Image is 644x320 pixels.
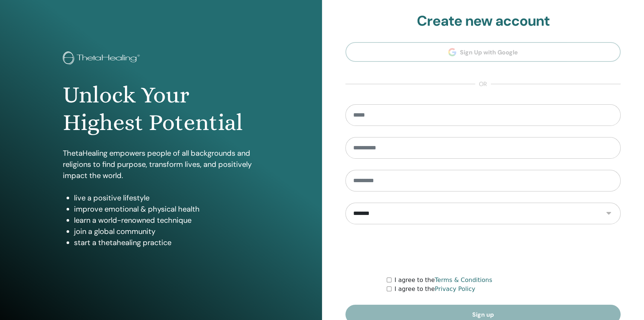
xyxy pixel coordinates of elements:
[426,235,540,264] iframe: reCAPTCHA
[74,226,259,237] li: join a global community
[74,237,259,248] li: start a thetahealing practice
[475,80,491,89] span: or
[395,276,492,285] label: I agree to the
[395,285,475,294] label: I agree to the
[435,276,492,283] a: Terms & Conditions
[63,148,259,181] p: ThetaHealing empowers people of all backgrounds and religions to find purpose, transform lives, a...
[435,285,475,292] a: Privacy Policy
[74,215,259,226] li: learn a world-renowned technique
[74,192,259,203] li: live a positive lifestyle
[345,13,621,30] h2: Create new account
[63,81,259,137] h1: Unlock Your Highest Potential
[74,203,259,215] li: improve emotional & physical health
